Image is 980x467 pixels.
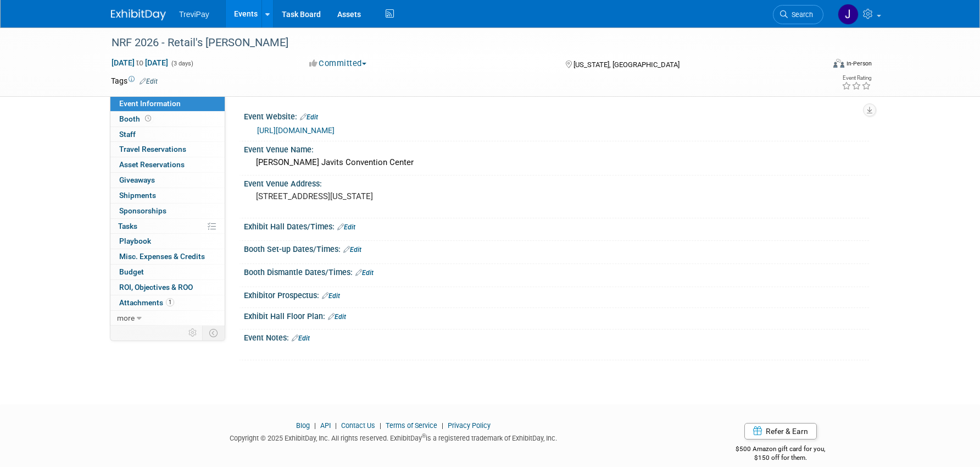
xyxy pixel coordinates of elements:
a: Contact Us [341,421,375,430]
a: Shipments [110,188,225,203]
div: Exhibitor Prospectus: [244,287,869,301]
a: API [320,421,331,430]
div: Event Notes: [244,329,869,344]
div: NRF 2026 - Retail's [PERSON_NAME] [108,33,807,53]
sup: ® [422,433,426,439]
span: | [332,421,339,430]
div: $150 off for them. [692,453,870,463]
a: Edit [355,269,374,277]
span: TreviPay [179,10,209,19]
a: Edit [343,246,361,254]
span: Shipments [119,191,156,200]
div: $500 Amazon gift card for you, [692,437,870,463]
div: In-Person [846,59,872,68]
span: Asset Reservations [119,160,185,169]
div: Event Rating [842,75,871,81]
span: 1 [166,298,174,306]
pre: [STREET_ADDRESS][US_STATE] [256,191,492,201]
span: Staff [119,130,136,139]
span: Giveaways [119,175,155,184]
a: ROI, Objectives & ROO [110,280,225,295]
img: Format-Inperson.png [833,59,844,68]
a: Attachments1 [110,295,225,310]
div: Booth Set-up Dates/Times: [244,241,869,255]
span: more [117,314,135,322]
td: Tags [111,75,158,86]
span: Playbook [119,237,151,245]
span: [DATE] [DATE] [111,58,169,68]
span: (3 days) [170,60,193,67]
a: Search [773,5,823,24]
div: Copyright © 2025 ExhibitDay, Inc. All rights reserved. ExhibitDay is a registered trademark of Ex... [111,431,676,443]
a: Edit [328,313,346,321]
span: | [377,421,384,430]
span: | [311,421,319,430]
a: Sponsorships [110,204,225,218]
span: Tasks [118,222,137,230]
a: Playbook [110,234,225,249]
span: | [439,421,446,430]
a: more [110,311,225,326]
div: Exhibit Hall Floor Plan: [244,308,869,322]
a: Blog [296,421,310,430]
span: Event Information [119,99,181,108]
a: Tasks [110,219,225,234]
a: Event Information [110,96,225,111]
a: Privacy Policy [448,421,491,430]
div: [PERSON_NAME] Javits Convention Center [252,154,861,171]
div: Exhibit Hall Dates/Times: [244,218,869,233]
div: Event Venue Address: [244,175,869,189]
a: Edit [292,334,310,342]
span: Booth [119,114,153,123]
a: Giveaways [110,173,225,188]
a: Misc. Expenses & Credits [110,249,225,264]
td: Toggle Event Tabs [203,326,225,340]
a: Refer & Earn [744,423,817,439]
a: Edit [300,113,318,121]
span: ROI, Objectives & ROO [119,283,193,292]
div: Booth Dismantle Dates/Times: [244,264,869,278]
a: Edit [322,292,340,300]
a: Booth [110,112,225,127]
img: ExhibitDay [111,9,166,20]
div: Event Website: [244,108,869,123]
td: Personalize Event Tab Strip [183,326,203,340]
a: Asset Reservations [110,157,225,172]
a: Travel Reservations [110,142,225,157]
span: Attachments [119,298,174,307]
img: Jim Salerno [838,4,859,25]
a: [URL][DOMAIN_NAME] [257,126,335,135]
button: Committed [305,58,371,69]
span: [US_STATE], [GEOGRAPHIC_DATA] [573,61,680,69]
a: Edit [337,223,355,231]
div: Event Venue Name: [244,141,869,155]
a: Staff [110,127,225,142]
span: Misc. Expenses & Credits [119,252,205,261]
span: Travel Reservations [119,145,186,153]
span: Sponsorships [119,206,166,215]
span: Search [788,10,813,19]
div: Event Format [759,57,872,74]
span: Budget [119,267,144,276]
a: Budget [110,265,225,279]
a: Edit [140,78,158,85]
span: to [135,58,145,67]
span: Booth not reserved yet [143,114,153,123]
a: Terms of Service [386,421,437,430]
